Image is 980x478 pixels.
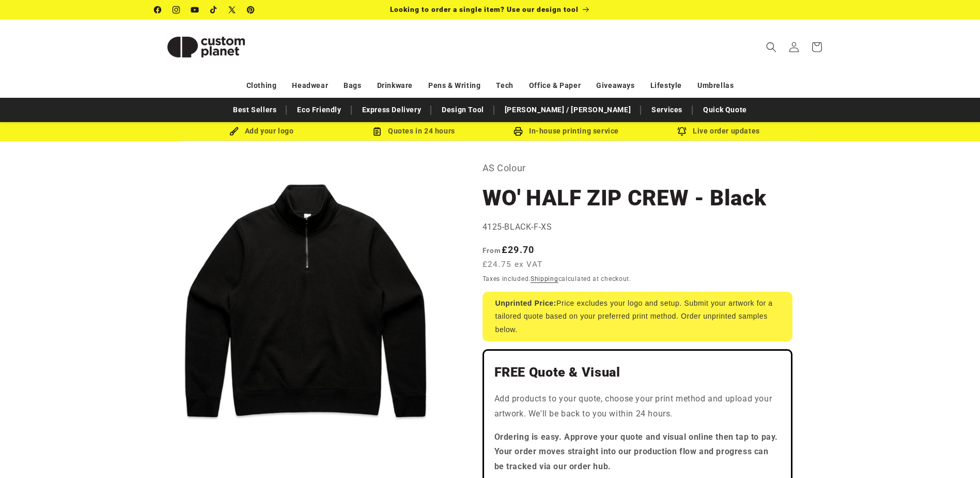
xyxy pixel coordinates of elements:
a: Express Delivery [357,101,427,119]
a: Tech [496,77,513,95]
img: In-house printing [514,127,523,136]
a: Giveaways [596,77,634,95]
p: Add products to your quote, choose your print method and upload your artwork. We'll be back to yo... [494,392,781,422]
a: [PERSON_NAME] / [PERSON_NAME] [500,101,636,119]
strong: Ordering is easy. Approve your quote and visual online then tap to pay. Your order moves straight... [494,432,779,472]
span: From [483,246,502,255]
div: Live order updates [643,125,795,138]
p: AS Colour [483,160,792,176]
a: Design Tool [437,101,489,119]
div: Taxes included. calculated at checkout. [483,274,792,284]
a: Services [646,101,688,119]
span: £24.75 ex VAT [483,259,543,271]
summary: Search [760,36,783,58]
span: Looking to order a single item? Use our design tool [390,5,579,13]
span: 4125-BLACK-F-XS [483,222,552,232]
h1: WO' HALF ZIP CREW - Black [483,184,792,212]
div: In-house printing service [490,125,643,138]
div: Quotes in 24 hours [338,125,490,138]
a: Shipping [531,275,558,282]
a: Headwear [292,77,328,95]
media-gallery: Gallery Viewer [154,160,457,462]
a: Eco Friendly [292,101,346,119]
img: Order updates [677,127,687,136]
a: Pens & Writing [428,77,480,95]
a: Umbrellas [697,77,734,95]
a: Custom Planet [150,20,261,74]
h2: FREE Quote & Visual [494,364,781,381]
a: Office & Paper [529,77,581,95]
strong: £29.70 [483,244,535,255]
a: Best Sellers [228,101,282,119]
a: Lifestyle [650,77,682,95]
a: Bags [344,77,361,95]
strong: Unprinted Price: [495,299,557,307]
a: Clothing [246,77,277,95]
img: Brush Icon [229,127,239,136]
div: Add your logo [185,125,338,138]
a: Drinkware [377,77,413,95]
img: Order Updates Icon [372,127,382,136]
a: Quick Quote [698,101,752,119]
img: Custom Planet [154,24,258,70]
div: Price excludes your logo and setup. Submit your artwork for a tailored quote based on your prefer... [483,292,792,341]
